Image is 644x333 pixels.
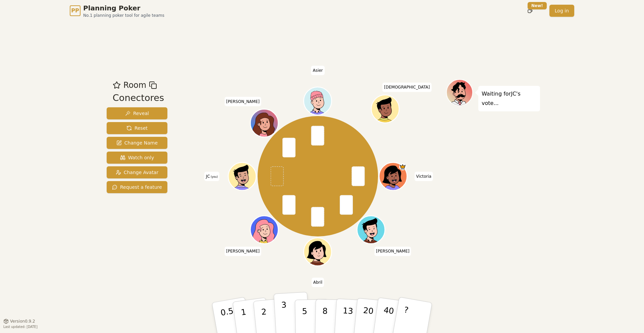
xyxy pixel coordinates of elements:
[10,319,35,324] span: Version 0.9.2
[210,175,218,178] span: (you)
[126,125,148,131] span: Reset
[399,163,407,170] span: Victoria is the host
[224,97,261,106] span: Click to change your name
[107,181,167,193] button: Request a feature
[83,3,164,13] span: Planning Poker
[125,110,149,117] span: Reveal
[123,79,146,91] span: Room
[70,3,164,18] a: PPPlanning PokerNo.1 planning poker tool for agile teams
[107,137,167,149] button: Change Name
[382,82,431,92] span: Click to change your name
[71,7,79,15] span: PP
[3,319,35,324] button: Version0.9.2
[312,278,324,287] span: Click to change your name
[116,140,158,146] span: Change Name
[524,5,536,17] button: New!
[311,66,324,75] span: Click to change your name
[224,246,261,256] span: Click to change your name
[374,246,411,256] span: Click to change your name
[83,13,164,18] span: No.1 planning poker tool for agile teams
[528,2,547,9] div: New!
[415,172,433,181] span: Click to change your name
[107,122,167,134] button: Reset
[549,5,574,17] a: Log in
[112,184,162,190] span: Request a feature
[113,91,164,105] div: Conectores
[116,169,159,176] span: Change Avatar
[107,107,167,119] button: Reveal
[107,152,167,164] button: Watch only
[120,154,154,161] span: Watch only
[482,89,537,108] p: Waiting for JC 's vote...
[229,163,256,189] button: Click to change your avatar
[204,172,219,181] span: Click to change your name
[107,166,167,178] button: Change Avatar
[113,79,121,91] button: Add as favourite
[3,325,38,329] span: Last updated: [DATE]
